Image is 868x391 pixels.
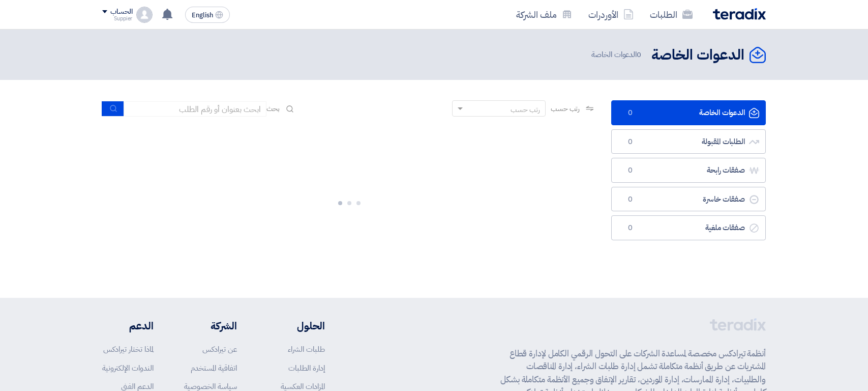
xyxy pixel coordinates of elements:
a: طلبات الشراء [288,344,325,355]
a: الطلبات [642,3,701,26]
a: صفقات خاسرة0 [611,187,766,212]
div: Suppier [102,16,132,21]
a: لماذا تختار تيرادكس [103,344,154,355]
span: رتب حسب [551,103,580,114]
span: الدعوات الخاصة [591,49,643,61]
a: الأوردرات [580,3,642,26]
span: بحث [266,103,280,114]
span: 0 [624,223,636,233]
button: English [185,7,230,23]
a: عن تيرادكس [202,344,237,355]
a: اتفاقية المستخدم [191,362,237,374]
a: ملف الشركة [508,3,580,26]
div: رتب حسب [511,104,540,115]
input: ابحث بعنوان أو رقم الطلب [124,101,266,117]
li: الحلول [267,318,325,333]
img: Teradix logo [713,8,766,20]
span: 0 [637,49,641,60]
a: إدارة الطلبات [288,362,325,374]
span: 0 [624,137,636,147]
li: الشركة [184,318,237,333]
li: الدعم [102,318,154,333]
a: الندوات الإلكترونية [102,362,154,374]
span: English [192,12,213,19]
a: صفقات رابحة0 [611,158,766,183]
img: profile_test.png [136,7,153,23]
a: صفقات ملغية0 [611,215,766,240]
div: الحساب [110,8,132,16]
span: 0 [624,165,636,176]
span: 0 [624,108,636,118]
a: الطلبات المقبولة0 [611,129,766,154]
h2: الدعوات الخاصة [651,45,744,65]
span: 0 [624,194,636,205]
a: الدعوات الخاصة0 [611,100,766,125]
